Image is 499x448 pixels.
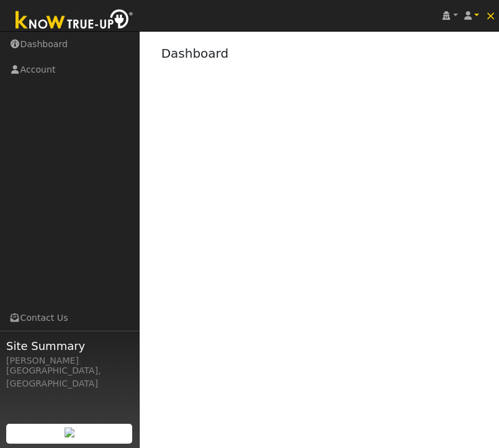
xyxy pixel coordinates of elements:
a: Dashboard [161,46,229,61]
span: × [485,8,496,23]
img: Know True-Up [9,7,140,35]
img: retrieve [65,428,74,437]
div: [GEOGRAPHIC_DATA], [GEOGRAPHIC_DATA] [6,364,133,390]
div: [PERSON_NAME] [6,354,133,367]
span: Site Summary [6,338,133,354]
